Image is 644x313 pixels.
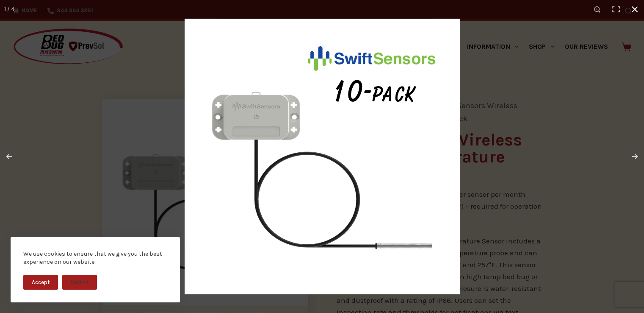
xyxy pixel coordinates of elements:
button: Accept [23,275,58,290]
button: Next (arrow right) [614,135,644,178]
img: Swift Sensors temperature monitoring system 10-pack [185,19,460,294]
button: Open LiveChat chat widget [7,3,32,29]
div: We use cookies to ensure that we give you the best experience on our website. [23,250,167,266]
button: Decline [62,275,97,290]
